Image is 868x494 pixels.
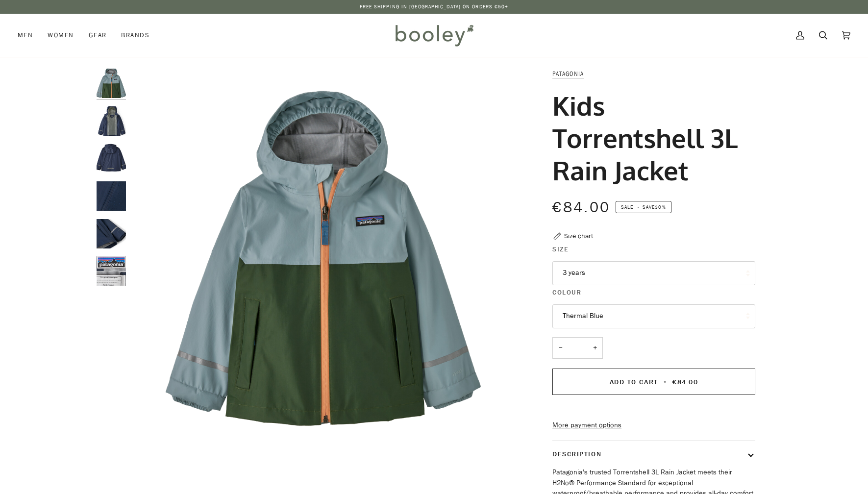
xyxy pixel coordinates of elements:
img: Patagonia Kids Torrentshell 3L Rain Jacket - Booley Galway [97,106,126,136]
em: • [635,203,643,211]
img: Booley [391,21,477,49]
span: • [661,377,670,387]
span: €84.00 [672,377,698,387]
button: Description [552,441,755,467]
a: Men [18,14,40,57]
span: Colour [552,287,581,297]
span: Size [552,244,569,254]
span: Men [18,30,33,40]
span: Brands [121,30,149,40]
img: Patagonia Kids Torrentshell 3L Rain Jacket - Booley Galway [97,219,126,248]
span: Add to Cart [610,377,658,387]
p: Free Shipping in [GEOGRAPHIC_DATA] on Orders €50+ [360,3,509,11]
img: Patagonia Kids Torrentshell 3L Rain Jacket - Booley Galway [97,256,126,286]
span: Sale [621,203,633,211]
input: Quantity [552,337,603,359]
a: Patagonia [552,70,584,78]
img: Patagonia Kids Torrentshell 3L Rain Jacket - Booley Galway [97,181,126,211]
a: More payment options [552,420,755,431]
button: 3 years [552,261,755,285]
img: Kids Torrentshell 3L Rain Jacket [131,69,519,456]
button: − [552,337,568,359]
a: Brands [114,14,157,57]
button: Thermal Blue [552,304,755,328]
button: Add to Cart • €84.00 [552,369,755,395]
a: Women [40,14,81,57]
span: Gear [89,30,107,40]
img: Patagonia Kids Torrentshell 3L Rain Jacket - Booley Galway [97,144,126,173]
button: + [587,337,603,359]
span: €84.00 [552,198,610,218]
div: Size chart [564,231,593,241]
img: Kids Torrentshell 3L Rain Jacket [97,69,126,98]
h1: Kids Torrentshell 3L Rain Jacket [552,89,748,186]
span: Save [616,201,671,214]
span: Women [48,30,74,40]
a: Gear [81,14,114,57]
span: 30% [655,203,666,211]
